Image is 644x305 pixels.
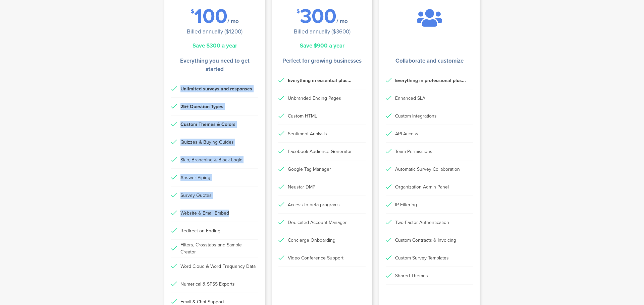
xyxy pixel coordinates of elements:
li: Everything you need to get started [174,57,255,73]
div: 25+ Question Types [180,103,223,110]
div: Shared Themes [395,272,428,279]
div: Video Conference Support [288,254,343,261]
div: Access to beta programs [288,201,340,208]
div: 100 [194,8,227,24]
div: Billed annually ($1200) [187,27,243,36]
div: Neustar DMP [288,183,315,190]
div: Website & Email Embed [180,210,229,217]
div: $ [191,8,194,24]
div: Team Permissions [395,148,432,155]
li: Collaborate and customize [395,57,464,65]
div: $ [297,8,300,24]
div: Redirect on Ending [180,227,220,234]
div: Enhanced SLA [395,95,425,102]
div: Unlimited surveys and responses [180,85,252,92]
div: IP Filtering [395,201,417,208]
li: Perfect for growing businesses [282,57,362,65]
div: Facebook Audience Generator [288,148,352,155]
div: Survey Quotes [180,192,212,199]
div: Automatic Survey Collaboration [395,166,460,173]
div: Dedicated Account Manager [288,219,347,226]
div: Concierge Onboarding [288,237,335,244]
div: Custom Survey Templates [395,254,449,261]
div: Custom Integrations [395,112,437,120]
div: Save $900 a year [272,42,372,50]
div: Custom Contracts & Invoicing [395,237,456,244]
div: Custom HTML [288,112,317,120]
div: API Access [395,130,418,137]
div: Everything in essential plus... [288,77,352,84]
div: Quizzes & Buying Guides [180,139,234,146]
div: Custom Themes & Colors [180,121,235,128]
div: Filters, Crosstabs and Sample Creator [180,241,258,255]
div: Word Cloud & Word Frequency Data [180,263,256,270]
div: Everything in professional plus... [395,77,466,84]
div: Numerical & SPSS Exports [180,281,235,288]
div: Organization Admin Panel [395,183,449,190]
div: Two-Factor Authentication [395,219,449,226]
div: 300 [300,8,336,24]
div: / mo [336,18,348,24]
div: Sentiment Analysis [288,130,327,137]
div: Unbranded Ending Pages [288,95,341,102]
div: Google Tag Manager [288,166,331,173]
div: Save $300 a year [164,42,265,50]
div: Answer Piping [180,174,210,181]
div: / mo [227,18,239,24]
div: Skip, Branching & Block Logic [180,156,242,163]
div: Billed annually ($3600) [294,27,351,36]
